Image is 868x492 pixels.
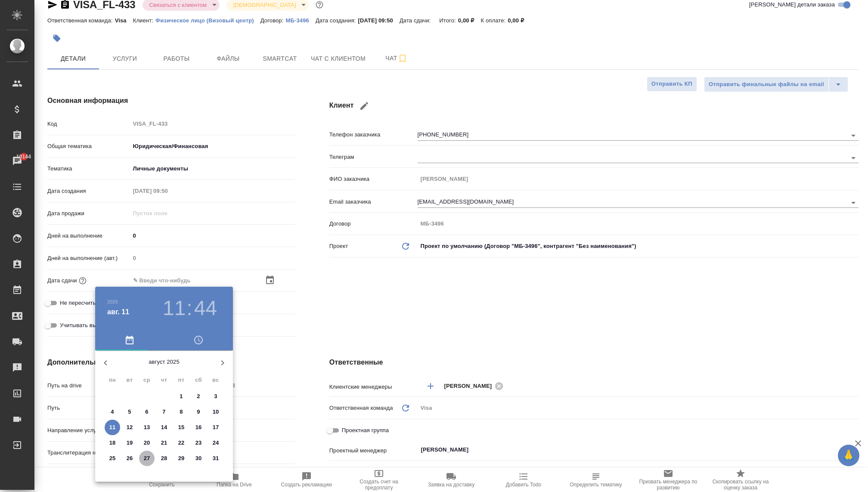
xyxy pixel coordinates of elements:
button: 11 [163,296,186,320]
button: 24 [208,435,223,451]
button: 23 [191,435,206,451]
button: 11 [105,420,120,435]
p: 6 [145,408,148,416]
button: 2025 [107,299,118,304]
p: 15 [178,423,185,432]
p: 27 [144,454,150,463]
p: 24 [213,439,219,447]
button: 14 [156,420,172,435]
button: 3 [208,389,223,404]
p: 14 [161,423,167,432]
button: 5 [122,404,137,420]
p: 21 [161,439,167,447]
button: 44 [194,296,217,320]
p: 20 [144,439,150,447]
button: 30 [191,451,206,466]
p: 25 [109,454,116,463]
p: 8 [180,408,183,416]
p: 12 [127,423,133,432]
p: 18 [109,439,116,447]
span: сб [191,376,206,384]
button: 10 [208,404,223,420]
button: 2 [191,389,206,404]
button: 28 [156,451,172,466]
button: 6 [139,404,155,420]
button: 8 [174,404,189,420]
button: 7 [156,404,172,420]
button: 29 [174,451,189,466]
p: 31 [213,454,219,463]
button: 27 [139,451,155,466]
h3: : [186,296,192,320]
button: 21 [156,435,172,451]
p: 17 [213,423,219,432]
span: вс [208,376,223,384]
button: 26 [122,451,137,466]
button: 4 [105,404,120,420]
p: 22 [178,439,185,447]
button: 18 [105,435,120,451]
button: 12 [122,420,137,435]
button: авг. 11 [107,307,129,317]
p: 9 [197,408,200,416]
p: 3 [214,392,217,401]
button: 9 [191,404,206,420]
button: 20 [139,435,155,451]
button: 15 [174,420,189,435]
button: 19 [122,435,137,451]
p: 19 [127,439,133,447]
p: 29 [178,454,185,463]
span: пн [105,376,120,384]
p: 30 [195,454,202,463]
button: 1 [174,389,189,404]
p: 28 [161,454,167,463]
span: вт [122,376,137,384]
span: чт [156,376,172,384]
p: 16 [195,423,202,432]
button: 31 [208,451,223,466]
button: 17 [208,420,223,435]
p: 5 [128,408,131,416]
p: август 2025 [116,358,212,366]
button: 22 [174,435,189,451]
p: 7 [162,408,165,416]
button: 25 [105,451,120,466]
p: 1 [180,392,183,401]
button: 13 [139,420,155,435]
p: 23 [195,439,202,447]
p: 13 [144,423,150,432]
p: 26 [127,454,133,463]
p: 10 [213,408,219,416]
p: 4 [111,408,114,416]
span: ср [139,376,155,384]
p: 11 [109,423,116,432]
p: 2 [197,392,200,401]
span: пт [174,376,189,384]
button: 16 [191,420,206,435]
